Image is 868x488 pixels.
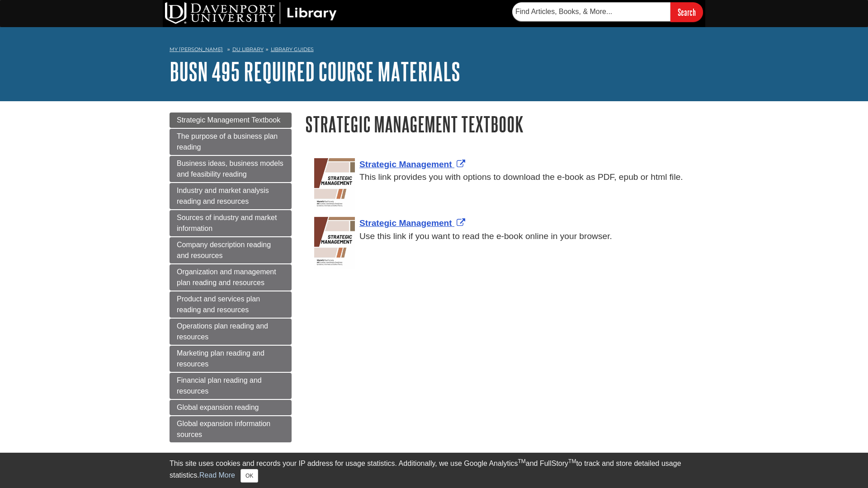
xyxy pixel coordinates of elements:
[305,113,698,136] h1: Strategic Management Textbook
[170,264,292,291] a: Organization and management plan reading and resources
[170,46,223,53] a: My [PERSON_NAME]
[177,160,283,178] span: Business ideas, business models and feasibility reading
[170,237,292,263] a: Company description reading and resources
[170,416,292,442] a: Global expansion information sources
[359,218,452,228] span: Strategic Management
[177,295,260,314] span: Product and services plan reading and resources
[177,322,268,341] span: Operations plan reading and resources
[199,471,235,479] a: Read More
[512,2,670,21] input: Find Articles, Books, & More...
[177,420,270,438] span: Global expansion information sources
[241,469,258,483] button: Close
[314,158,355,210] img: Cover Art
[314,217,355,269] img: Cover Art
[170,346,292,372] a: Marketing plan reading and resources
[359,218,467,228] a: Link opens in new window
[170,373,292,399] a: Financial plan reading and resources
[177,268,276,286] span: Organization and management plan reading and resources
[518,458,525,465] sup: TM
[170,43,698,58] nav: breadcrumb
[170,291,292,318] a: Product and services plan reading and resources
[170,113,292,442] div: Guide Page Menu
[670,2,703,22] input: Search
[170,113,292,128] a: Strategic Management Textbook
[359,160,452,169] span: Strategic Management
[170,319,292,345] a: Operations plan reading and resources
[165,2,337,24] img: DU Library
[170,458,698,483] div: This site uses cookies and records your IP address for usage statistics. Additionally, we use Goo...
[177,116,280,124] span: Strategic Management Textbook
[177,214,277,232] span: Sources of industry and market information
[177,187,269,205] span: Industry and market analysis reading and resources
[232,46,264,52] a: DU Library
[314,230,698,243] div: Use this link if you want to read the e-book online in your browser.
[359,160,467,169] a: Link opens in new window
[170,57,460,85] a: BUSN 495 Required Course Materials
[177,132,278,151] span: The purpose of a business plan reading
[568,458,576,465] sup: TM
[170,183,292,209] a: Industry and market analysis reading and resources
[170,400,292,415] a: Global expansion reading
[314,171,698,184] div: This link provides you with options to download the e-book as PDF, epub or html file.
[177,241,271,259] span: Company description reading and resources
[177,349,264,368] span: Marketing plan reading and resources
[177,376,262,395] span: Financial plan reading and resources
[170,210,292,236] a: Sources of industry and market information
[177,404,259,411] span: Global expansion reading
[170,156,292,182] a: Business ideas, business models and feasibility reading
[512,2,703,22] form: Searches DU Library's articles, books, and more
[271,46,314,52] a: Library Guides
[170,129,292,155] a: The purpose of a business plan reading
